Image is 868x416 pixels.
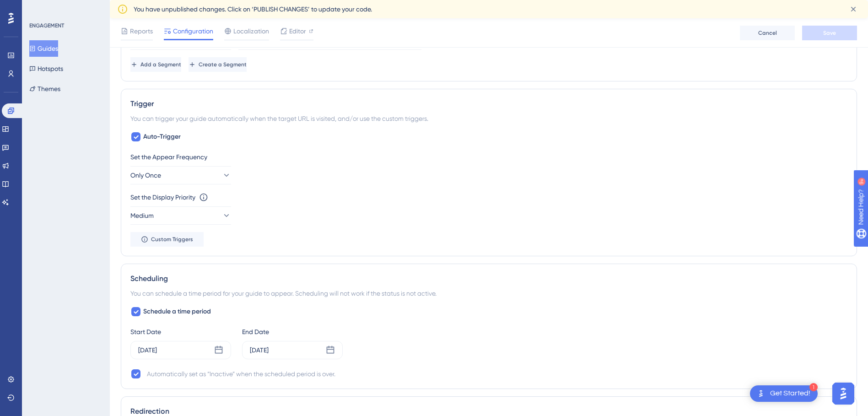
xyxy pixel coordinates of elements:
button: Cancel [740,26,795,40]
div: End Date [242,326,343,337]
button: Guides [29,40,58,57]
button: Themes [29,81,60,97]
button: Only Once [130,166,231,184]
button: Add a Segment [130,57,181,72]
div: ENGAGEMENT [29,22,64,29]
div: Trigger [130,98,847,109]
div: You can schedule a time period for your guide to appear. Scheduling will not work if the status i... [130,288,847,299]
span: Add a Segment [140,61,181,68]
div: Open Get Started! checklist, remaining modules: 1 [750,385,818,402]
iframe: UserGuiding AI Assistant Launcher [830,380,857,407]
div: [DATE] [138,345,157,356]
div: Scheduling [130,273,847,284]
div: [DATE] [250,345,269,356]
span: Cancel [758,29,777,37]
span: Reports [130,26,153,37]
div: Set the Appear Frequency [130,151,847,162]
button: Save [802,26,857,40]
span: Schedule a time period [143,306,211,317]
div: You can trigger your guide automatically when the target URL is visited, and/or use the custom tr... [130,113,847,124]
div: Get Started! [770,389,810,399]
div: Set the Display Priority [130,192,195,203]
button: Medium [130,206,231,225]
span: Only Once [130,170,161,181]
img: launcher-image-alternative-text [755,388,766,399]
span: Medium [130,210,154,221]
div: 1 [809,383,818,391]
span: Save [823,29,836,37]
span: Configuration [173,26,213,37]
div: Automatically set as “Inactive” when the scheduled period is over. [147,368,335,379]
span: Auto-Trigger [143,131,181,142]
span: Need Help? [22,2,57,13]
span: Create a Segment [199,61,247,68]
button: Custom Triggers [130,232,204,247]
button: Hotspots [29,60,63,77]
button: Create a Segment [189,57,247,72]
div: Start Date [130,326,231,337]
span: Custom Triggers [151,236,193,243]
div: 9+ [62,5,68,12]
span: Localization [233,26,269,37]
span: You have unpublished changes. Click on ‘PUBLISH CHANGES’ to update your code. [134,4,372,15]
span: Editor [289,26,306,37]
